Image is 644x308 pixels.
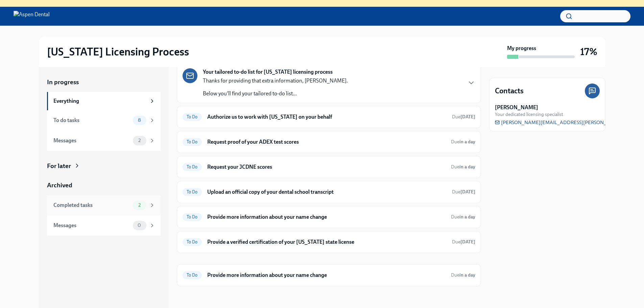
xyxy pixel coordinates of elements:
[207,138,446,146] h6: Request proof of your ADEX test scores
[452,239,475,245] span: Due
[183,137,475,147] a: To DoRequest proof of your ADEX test scoresDuein a day
[203,68,333,76] strong: Your tailored to-do list for [US_STATE] licensing process
[451,272,475,278] span: October 16th, 2025 10:00
[451,139,475,145] span: October 16th, 2025 10:00
[47,110,161,131] a: To do tasks8
[47,162,161,170] a: For later
[183,112,475,122] a: To DoAuthorize us to work with [US_STATE] on your behalfDue[DATE]
[207,271,446,279] h6: Provide more information about your name change
[460,189,475,195] strong: [DATE]
[459,164,475,170] strong: in a day
[203,77,348,85] p: Thanks for providing that extra information, [PERSON_NAME].
[47,131,161,151] a: Messages2
[183,189,202,194] span: To Do
[134,138,145,143] span: 2
[183,270,475,281] a: To DoProvide more information about your name changeDuein a day
[207,238,447,246] h6: Provide a verified certification of your [US_STATE] state license
[53,222,130,229] div: Messages
[207,213,446,221] h6: Provide more information about your name change
[207,163,446,171] h6: Request your JCDNE scores
[47,92,161,110] a: Everything
[207,113,447,121] h6: Authorize us to work with [US_STATE] on your behalf
[452,189,475,195] span: November 8th, 2025 10:00
[495,104,538,111] strong: [PERSON_NAME]
[495,86,524,96] h4: Contacts
[47,78,161,87] a: In progress
[459,214,475,220] strong: in a day
[580,46,597,58] h3: 17%
[53,137,130,144] div: Messages
[14,11,50,22] img: Aspen Dental
[183,187,475,197] a: To DoUpload an official copy of your dental school transcriptDue[DATE]
[451,272,475,278] span: Due
[47,45,189,58] h2: [US_STATE] Licensing Process
[452,114,475,120] span: Due
[459,272,475,278] strong: in a day
[183,273,202,278] span: To Do
[183,214,202,219] span: To Do
[183,114,202,119] span: To Do
[183,164,202,169] span: To Do
[451,139,475,145] span: Due
[452,189,475,195] span: Due
[460,114,475,120] strong: [DATE]
[47,162,71,170] div: For later
[53,202,130,209] div: Completed tasks
[207,188,447,196] h6: Upload an official copy of your dental school transcript
[134,118,145,123] span: 8
[53,97,146,105] div: Everything
[183,212,475,222] a: To DoProvide more information about your name changeDuein a day
[134,203,145,208] span: 2
[134,223,145,228] span: 0
[183,162,475,172] a: To DoRequest your JCDNE scoresDuein a day
[507,45,536,52] strong: My progress
[47,195,161,215] a: Completed tasks2
[460,239,475,245] strong: [DATE]
[451,164,475,170] span: Due
[451,214,475,220] span: Due
[183,139,202,144] span: To Do
[459,139,475,145] strong: in a day
[47,215,161,236] a: Messages0
[53,117,130,124] div: To do tasks
[183,239,202,244] span: To Do
[183,237,475,247] a: To DoProvide a verified certification of your [US_STATE] state licenseDue[DATE]
[495,111,563,118] span: Your dedicated licensing specialist
[203,90,348,97] p: Below you'll find your tailored to-do list...
[47,181,161,190] a: Archived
